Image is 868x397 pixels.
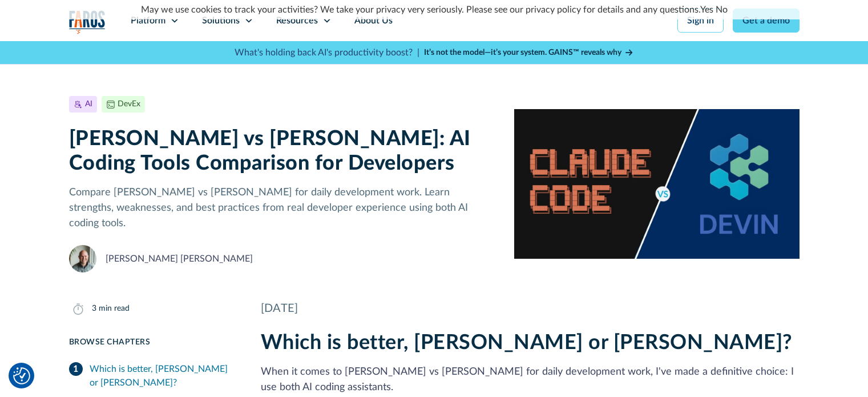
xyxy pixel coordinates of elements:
[261,364,800,395] p: When it comes to [PERSON_NAME] vs [PERSON_NAME] for daily development work, I've made a definitiv...
[69,10,106,34] a: home
[276,14,318,27] div: Resources
[90,362,233,390] div: Which is better, [PERSON_NAME] or [PERSON_NAME]?
[106,252,253,266] div: [PERSON_NAME] [PERSON_NAME]
[69,185,496,231] p: Compare [PERSON_NAME] vs [PERSON_NAME] for daily development work. Learn strengths, weaknesses, a...
[261,300,800,317] div: [DATE]
[13,367,30,384] img: Revisit consent button
[13,367,30,384] button: Cookie Settings
[514,96,799,272] img: Claude Code logo vs. Devin AI logo
[700,5,713,14] a: Yes
[424,47,634,59] a: It’s not the model—it’s your system. GAINS™ reveals why
[69,336,233,348] div: Browse Chapters
[69,358,233,394] a: Which is better, [PERSON_NAME] or [PERSON_NAME]?
[118,98,140,110] div: DevEx
[677,9,724,33] a: Sign in
[69,245,96,272] img: Yandry Perez Clemente
[92,303,96,315] div: 3
[69,127,496,176] h1: [PERSON_NAME] vs [PERSON_NAME]: AI Coding Tools Comparison for Developers
[85,98,92,110] div: AI
[424,49,621,57] strong: It’s not the model—it’s your system. GAINS™ reveals why
[99,303,130,315] div: min read
[202,14,240,27] div: Solutions
[716,5,728,14] a: No
[69,10,106,34] img: Logo of the analytics and reporting company Faros.
[261,331,800,355] h2: Which is better, [PERSON_NAME] or [PERSON_NAME]?
[733,9,800,33] a: Get a demo
[131,14,165,27] div: Platform
[235,46,419,59] p: What's holding back AI's productivity boost? |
